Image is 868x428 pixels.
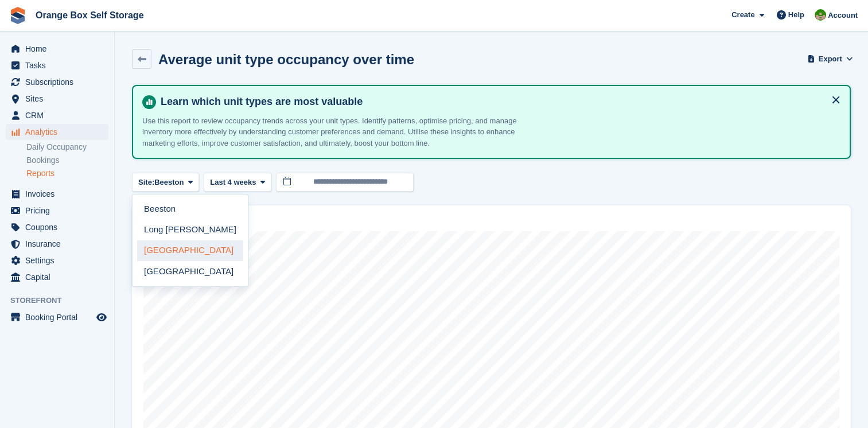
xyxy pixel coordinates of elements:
a: menu [6,107,108,123]
span: Analytics [25,124,94,140]
h4: Learn which unit types are most valuable [156,95,840,108]
a: [GEOGRAPHIC_DATA] [137,240,243,261]
a: menu [6,219,108,235]
span: Pricing [25,203,94,219]
a: menu [6,203,108,219]
a: menu [6,252,108,269]
span: Sites [25,91,94,107]
span: Capital [25,269,94,285]
a: menu [6,91,108,107]
p: Use this report to review occupancy trends across your unit types. Identify patterns, optimise pr... [142,115,544,149]
img: stora-icon-8386f47178a22dfd0bd8f6a31ec36ba5ce8667c1dd55bd0f319d3a0aa187defe.svg [9,7,26,24]
a: menu [6,57,108,73]
span: Invoices [25,186,94,202]
span: Beeston [154,177,184,188]
span: Create [731,9,754,21]
h2: Average unit type occupancy over time [158,52,414,67]
a: Daily Occupancy [26,142,108,153]
span: Settings [25,252,94,269]
span: Export [819,53,842,65]
a: Beeston [137,199,243,220]
a: Long [PERSON_NAME] [137,220,243,240]
button: Last 4 weeks [204,173,271,192]
span: Storefront [10,295,114,306]
a: Orange Box Self Storage [31,6,149,25]
span: Subscriptions [25,74,94,90]
span: Booking Portal [25,309,94,325]
span: Home [25,41,94,57]
a: menu [6,124,108,140]
button: Site: Beeston [132,173,199,192]
a: menu [6,186,108,202]
a: menu [6,236,108,252]
a: menu [6,74,108,90]
img: Eric Smith [815,9,826,21]
span: Last 4 weeks [210,177,256,188]
span: Insurance [25,236,94,252]
button: Export [809,49,851,68]
a: Reports [26,168,108,179]
a: Preview store [95,310,108,324]
span: CRM [25,107,94,123]
a: [GEOGRAPHIC_DATA] [137,261,243,282]
a: menu [6,269,108,285]
a: menu [6,41,108,57]
span: Site: [138,177,154,188]
a: Bookings [26,155,108,166]
span: Tasks [25,57,94,73]
span: Account [828,10,858,21]
span: Help [788,9,804,21]
a: menu [6,309,108,325]
span: Coupons [25,219,94,235]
